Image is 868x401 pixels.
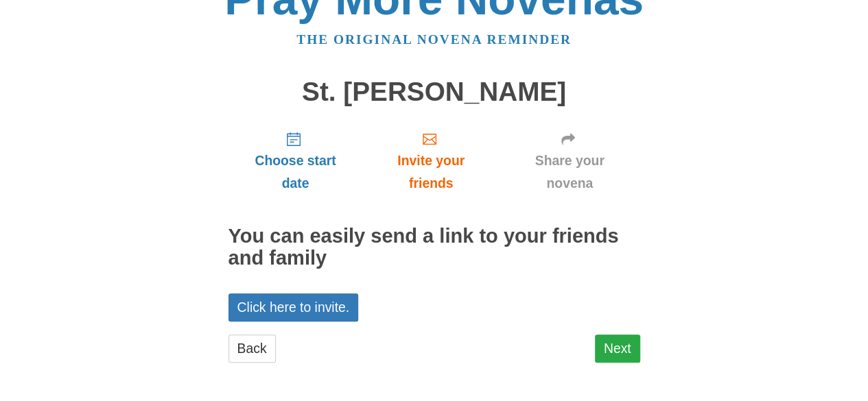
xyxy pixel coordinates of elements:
[228,293,359,321] a: Click here to invite.
[228,226,640,269] h2: You can easily send a link to your friends and family
[242,149,349,195] span: Choose start date
[595,335,640,363] a: Next
[362,120,499,202] a: Invite your friends
[228,120,363,202] a: Choose start date
[513,149,626,195] span: Share your novena
[500,120,640,202] a: Share your novena
[296,32,572,47] a: The original novena reminder
[228,335,276,363] a: Back
[228,77,640,107] h1: St. [PERSON_NAME]
[376,149,485,195] span: Invite your friends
